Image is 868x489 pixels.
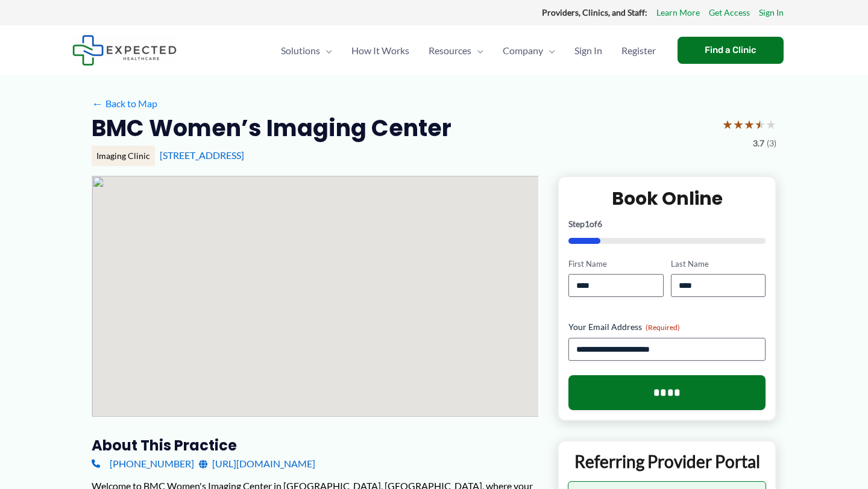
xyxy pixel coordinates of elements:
nav: Primary Site Navigation [271,30,665,72]
span: Register [621,30,656,72]
a: ←Back to Map [92,95,157,113]
label: Your Email Address [568,321,766,333]
a: ResourcesMenu Toggle [419,30,493,72]
a: Sign In [565,30,612,72]
a: [STREET_ADDRESS] [160,149,244,161]
span: How It Works [351,30,409,72]
span: ★ [722,113,733,135]
p: Step of [568,220,766,228]
h3: About this practice [92,436,538,455]
span: Resources [429,30,471,72]
span: (Required) [646,323,680,332]
span: Sign In [574,30,602,72]
span: Solutions [281,30,320,72]
span: ★ [766,113,776,135]
span: ★ [755,113,766,135]
span: 1 [585,219,590,229]
a: How It Works [342,30,419,72]
p: Referring Provider Portal [568,450,766,472]
span: Company [503,30,543,72]
span: ★ [733,113,744,135]
a: CompanyMenu Toggle [493,30,565,72]
span: Menu Toggle [543,30,555,72]
a: Learn More [656,5,700,20]
label: First Name [568,258,663,270]
span: Menu Toggle [320,30,332,72]
label: Last Name [671,258,766,270]
a: [URL][DOMAIN_NAME] [199,455,315,473]
a: [PHONE_NUMBER] [92,455,194,473]
h2: BMC Women’s Imaging Center [92,113,451,143]
strong: Providers, Clinics, and Staff: [542,7,647,17]
a: Sign In [759,5,784,20]
a: Find a Clinic [678,37,784,64]
span: 6 [597,219,602,229]
span: 3.7 [753,135,764,151]
span: Menu Toggle [471,30,483,72]
a: SolutionsMenu Toggle [271,30,342,72]
span: ← [92,98,103,109]
a: Register [612,30,665,72]
a: Get Access [709,5,750,20]
h2: Book Online [568,187,766,210]
img: Expected Healthcare Logo - side, dark font, small [72,35,177,66]
span: ★ [744,113,755,135]
div: Imaging Clinic [92,146,155,166]
span: (3) [767,135,776,151]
